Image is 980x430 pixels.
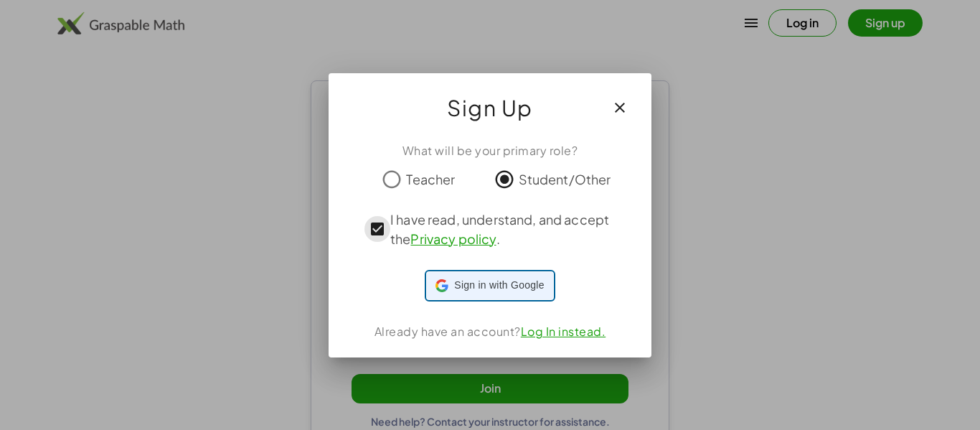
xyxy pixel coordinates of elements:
a: Privacy policy [410,230,496,247]
div: Already have an account? [346,323,634,340]
div: What will be your primary role? [346,142,634,159]
span: Student/Other [519,169,611,189]
span: Sign Up [447,90,533,125]
span: Sign in with Google [454,278,544,293]
div: Sign in with Google [426,271,553,300]
a: Log In instead. [521,324,606,339]
span: Teacher [406,169,455,189]
span: I have read, understand, and accept the . [390,210,616,248]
